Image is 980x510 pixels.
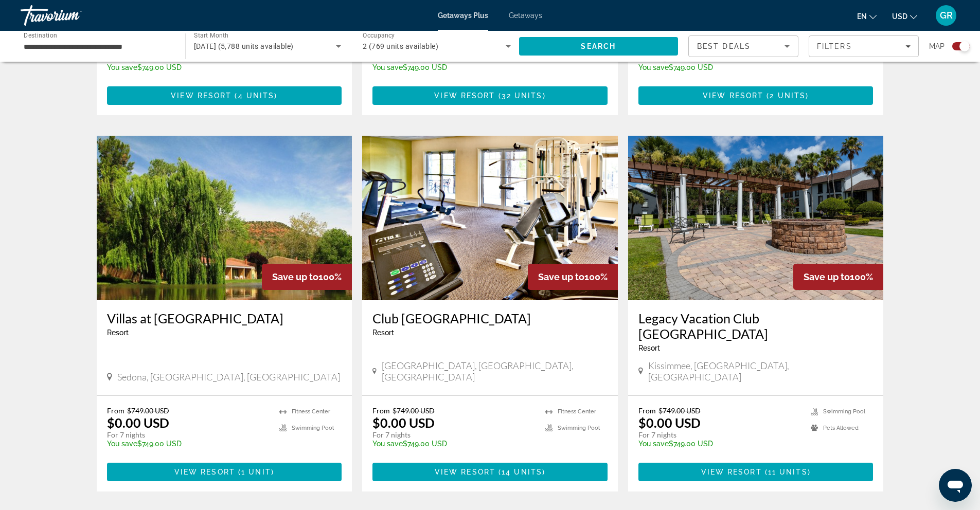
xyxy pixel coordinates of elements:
[804,271,850,282] span: Save up to
[768,468,808,476] span: 11 units
[24,41,172,53] input: Select destination
[648,360,873,383] span: Kissimmee, [GEOGRAPHIC_DATA], [GEOGRAPHIC_DATA]
[638,463,874,481] button: View Resort(11 units)
[174,468,235,476] span: View Resort
[194,42,294,50] span: [DATE] (5,788 units available)
[107,463,342,481] button: View Resort(1 unit)
[817,42,852,50] span: Filters
[292,408,330,415] span: Fitness Center
[502,468,542,476] span: 14 units
[171,92,231,100] span: View Resort
[24,31,57,39] span: Destination
[238,92,275,100] span: 4 units
[929,39,945,53] span: Map
[372,63,535,71] p: $749.00 USD
[194,32,228,39] span: Start Month
[558,408,596,415] span: Fitness Center
[235,468,274,476] span: ( )
[823,425,859,431] span: Pets Allowed
[528,264,618,290] div: 100%
[372,463,608,481] button: View Resort(14 units)
[793,264,883,290] div: 100%
[107,63,137,71] span: You save
[117,371,340,383] span: Sedona, [GEOGRAPHIC_DATA], [GEOGRAPHIC_DATA]
[933,5,959,26] button: User Menu
[363,32,395,39] span: Occupancy
[107,415,169,430] p: $0.00 USD
[940,10,953,21] span: GR
[638,86,874,105] button: View Resort(2 units)
[438,11,488,20] a: Getaways Plus
[272,271,318,282] span: Save up to
[107,63,270,71] p: $749.00 USD
[495,468,545,476] span: ( )
[434,92,495,100] span: View Resort
[372,63,403,71] span: You save
[241,468,271,476] span: 1 unit
[363,42,438,50] span: 2 (769 units available)
[502,92,543,100] span: 32 units
[372,415,435,430] p: $0.00 USD
[701,468,762,476] span: View Resort
[231,92,277,100] span: ( )
[638,440,801,448] p: $749.00 USD
[362,136,618,300] img: Club Wyndham Mountain Vista
[857,12,867,21] span: en
[372,440,535,448] p: $749.00 USD
[892,9,917,24] button: Change currency
[372,311,608,326] a: Club [GEOGRAPHIC_DATA]
[519,37,679,56] button: Search
[262,264,352,290] div: 100%
[495,92,545,100] span: ( )
[638,406,656,415] span: From
[823,408,865,415] span: Swimming Pool
[703,92,763,100] span: View Resort
[435,468,495,476] span: View Resort
[697,40,790,52] mat-select: Sort by
[762,468,811,476] span: ( )
[382,360,608,383] span: [GEOGRAPHIC_DATA], [GEOGRAPHIC_DATA], [GEOGRAPHIC_DATA]
[372,86,608,105] button: View Resort(32 units)
[638,440,669,448] span: You save
[638,415,701,430] p: $0.00 USD
[107,86,342,105] button: View Resort(4 units)
[372,406,390,415] span: From
[107,430,270,440] p: For 7 nights
[107,406,124,415] span: From
[638,63,801,71] p: $749.00 USD
[697,42,751,50] span: Best Deals
[97,136,352,300] img: Villas at Poco Diablo
[638,311,874,341] a: Legacy Vacation Club [GEOGRAPHIC_DATA]
[372,440,403,448] span: You save
[372,430,535,440] p: For 7 nights
[638,63,669,71] span: You save
[127,406,169,415] span: $749.00 USD
[107,311,342,326] a: Villas at [GEOGRAPHIC_DATA]
[809,35,919,57] button: Filters
[509,11,542,20] a: Getaways
[107,440,270,448] p: $749.00 USD
[107,440,137,448] span: You save
[558,425,600,431] span: Swimming Pool
[628,136,884,300] img: Legacy Vacation Club Orlando - Oaks
[638,344,660,352] span: Resort
[638,430,801,440] p: For 7 nights
[939,469,972,502] iframe: Button to launch messaging window
[292,425,334,431] span: Swimming Pool
[892,12,907,21] span: USD
[393,406,435,415] span: $749.00 USD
